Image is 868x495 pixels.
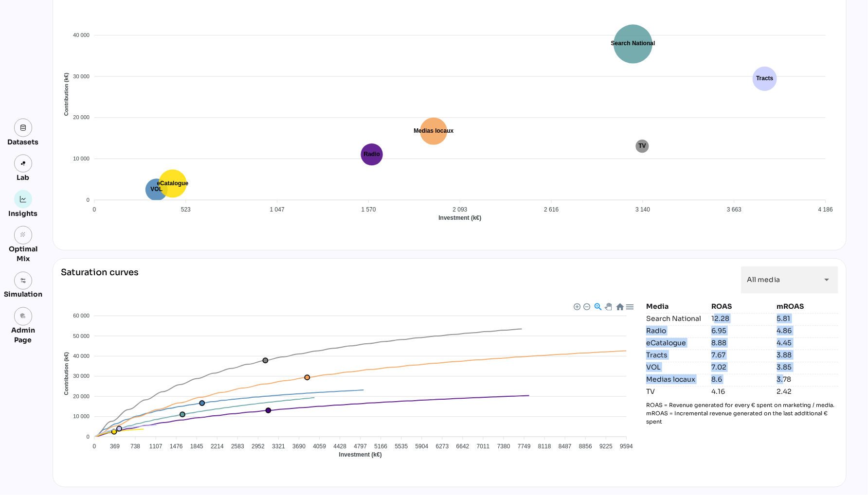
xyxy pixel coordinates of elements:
div: ROAS [711,301,773,311]
tspan: 0 [93,207,96,213]
tspan: 3 663 [727,207,741,213]
tspan: 30 000 [73,73,90,79]
div: Datasets [8,137,39,147]
div: 6.95 [711,326,773,336]
tspan: 0 [87,197,90,203]
div: eCatalogue [646,338,707,348]
div: Saturation curves [61,266,139,294]
tspan: 50 000 [73,333,90,339]
tspan: 2952 [252,443,265,450]
div: 7.02 [711,362,773,372]
div: 3.85 [777,362,838,372]
tspan: 8118 [538,443,551,450]
div: Simulation [4,290,42,300]
tspan: 10 000 [73,414,90,420]
text: Contribution (k€) [63,352,69,395]
tspan: 3 140 [635,207,650,213]
div: Search National [646,314,707,323]
tspan: 7749 [518,443,531,450]
div: Panning [605,303,611,309]
tspan: 369 [110,443,120,450]
tspan: 20 000 [73,115,90,121]
div: VOL [646,362,707,372]
div: 7.67 [711,350,773,360]
div: Zoom Out [583,303,590,310]
tspan: 7380 [497,443,510,450]
div: TV [646,387,707,396]
tspan: 4 186 [818,207,833,213]
tspan: 1 047 [270,207,285,213]
img: graph.svg [20,196,27,203]
tspan: 7011 [477,443,490,450]
tspan: 1476 [170,443,183,450]
div: Menu [625,302,633,311]
text: Investment (k€) [339,451,382,458]
div: Radio [646,326,707,336]
div: mROAS [777,301,838,311]
i: arrow_drop_down [821,274,832,286]
tspan: 0 [93,443,96,450]
tspan: 20 000 [73,393,90,399]
div: Reset Zoom [615,302,624,311]
tspan: 40 000 [73,32,90,38]
div: 4.16 [711,387,773,396]
tspan: 6642 [456,443,470,450]
i: admin_panel_settings [20,313,27,320]
div: Medias locaux [646,374,707,384]
div: 5.81 [777,314,838,323]
tspan: 3321 [272,443,285,450]
div: Selection Zoom [594,302,602,311]
i: grain [20,232,27,239]
tspan: 4428 [333,443,346,450]
tspan: 30 000 [73,373,90,379]
tspan: 1845 [190,443,203,450]
tspan: 8856 [579,443,592,450]
p: ROAS = Revenue generated for every € spent on marketing / media. mROAS = Incremental revenue gene... [646,401,838,425]
tspan: 738 [130,443,140,450]
div: Lab [13,173,34,182]
div: Zoom In [573,303,580,310]
tspan: 2583 [231,443,244,450]
tspan: 9594 [620,443,633,450]
div: Admin Page [4,326,42,345]
text: Investment (k€) [438,214,481,221]
div: Tracts [646,350,707,360]
tspan: 2 093 [452,207,467,213]
div: 4.86 [777,326,838,336]
img: lab.svg [20,160,27,167]
tspan: 1 570 [362,207,376,213]
tspan: 5904 [416,443,429,450]
div: 4.45 [777,338,838,348]
text: Contribution (k€) [63,73,69,116]
tspan: 60 000 [73,313,90,319]
tspan: 4797 [354,443,367,450]
tspan: 0 [87,434,90,440]
tspan: 1107 [149,443,163,450]
img: settings.svg [20,278,27,284]
tspan: 6273 [436,443,449,450]
tspan: 8487 [559,443,572,450]
tspan: 2214 [211,443,224,450]
img: data.svg [20,124,27,131]
div: Insights [9,209,38,218]
tspan: 3690 [292,443,306,450]
div: 3.78 [777,374,838,384]
tspan: 2 616 [544,207,559,213]
div: Optimal Mix [4,245,42,264]
div: 8.6 [711,374,773,384]
tspan: 40 000 [73,354,90,359]
tspan: 523 [181,207,191,213]
span: All media [747,276,780,284]
div: 8.88 [711,338,773,348]
tspan: 10 000 [73,156,90,162]
div: Media [646,301,707,311]
tspan: 5535 [395,443,408,450]
tspan: 5166 [375,443,388,450]
div: 2.42 [777,387,838,396]
div: 12.28 [711,314,773,323]
tspan: 4059 [313,443,326,450]
tspan: 9225 [599,443,613,450]
div: 3.88 [777,350,838,360]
